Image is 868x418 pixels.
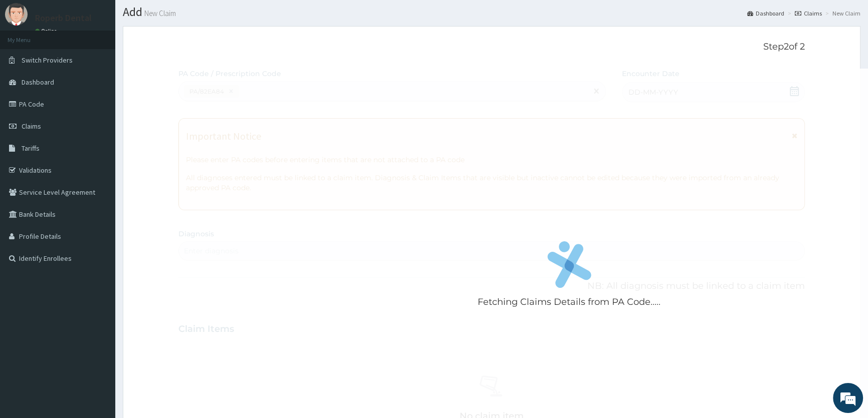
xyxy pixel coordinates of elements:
[22,144,40,153] span: Tariffs
[178,42,805,53] p: Step 2 of 2
[22,56,73,65] span: Switch Providers
[22,122,41,131] span: Claims
[58,126,138,227] span: We're online!
[823,9,860,18] li: New Claim
[123,6,860,19] h1: Add
[35,14,92,23] p: Roperb Dental
[164,5,188,29] div: Minimize live chat window
[478,296,661,309] p: Fetching Claims Details from PA Code.....
[19,50,41,75] img: d_794563401_company_1708531726252_794563401
[35,28,59,35] a: Online
[52,56,168,69] div: Chat with us now
[747,9,784,18] a: Dashboard
[142,10,176,17] small: New Claim
[5,273,191,308] textarea: Type your message and hit 'Enter'
[5,3,28,26] img: User Image
[795,9,822,18] a: Claims
[22,78,54,87] span: Dashboard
